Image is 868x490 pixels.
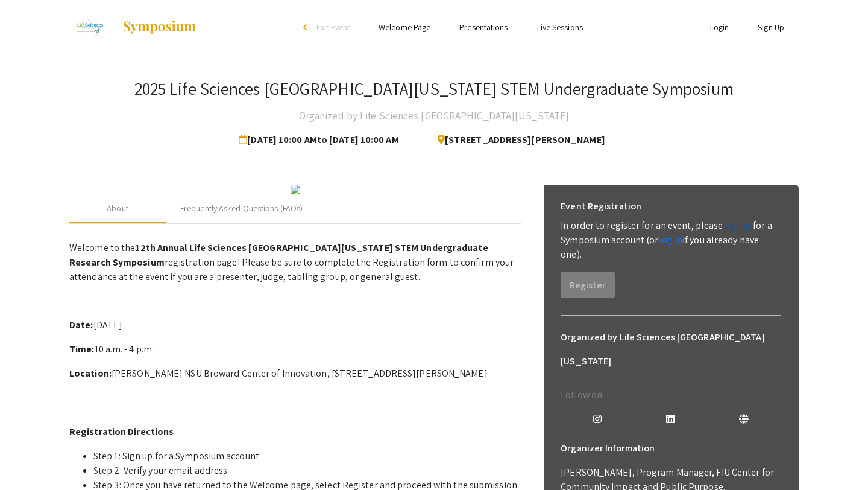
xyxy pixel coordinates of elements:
div: About [107,202,128,215]
a: 2025 Life Sciences South Florida STEM Undergraduate Symposium [69,12,197,42]
div: arrow_back_ios [303,24,310,31]
p: [PERSON_NAME] NSU Broward Center of Innovation, [STREET_ADDRESS][PERSON_NAME] [69,366,521,381]
strong: Time: [69,343,95,355]
strong: 12th Annual Life Sciences [GEOGRAPHIC_DATA][US_STATE] STEM Undergraduate Research Symposium [69,241,488,269]
p: 10 a.m. - 4 p.m. [69,342,521,357]
span: Exit Event [316,22,350,33]
img: 2025 Life Sciences South Florida STEM Undergraduate Symposium [69,12,110,42]
div: Frequently Asked Questions (FAQs) [180,202,303,215]
li: Step 1: Sign up for a Symposium account. [93,449,521,463]
span: [STREET_ADDRESS][PERSON_NAME] [428,128,605,152]
p: Welcome to the registration page! Please be sure to complete the Registration form to confirm you... [69,241,521,284]
u: Registration Directions [69,425,174,438]
a: sign up [723,219,753,232]
a: Login [710,22,729,33]
h3: 2025 Life Sciences [GEOGRAPHIC_DATA][US_STATE] STEM Undergraduate Symposium [134,78,734,99]
a: Welcome Page [379,22,430,33]
li: Step 2: Verify your email address [93,463,521,478]
p: Follow on [561,388,781,402]
h4: Organized by Life Sciences [GEOGRAPHIC_DATA][US_STATE] [299,104,569,128]
span: [DATE] 10:00 AM to [DATE] 10:00 AM [239,128,403,152]
p: In order to register for an event, please for a Symposium account (or if you already have one). [561,218,781,262]
h6: Organizer Information [561,436,781,460]
p: [DATE] [69,318,521,332]
a: Presentations [459,22,508,33]
h6: Organized by Life Sciences [GEOGRAPHIC_DATA][US_STATE] [561,325,781,374]
a: Live Sessions [537,22,583,33]
img: 32153a09-f8cb-4114-bf27-cfb6bc84fc69.png [291,185,300,194]
a: log in [658,234,682,246]
button: Register [561,272,615,298]
iframe: Chat [9,436,51,481]
img: Symposium by ForagerOne [122,20,197,34]
strong: Location: [69,367,112,380]
h6: Event Registration [561,194,641,218]
a: Sign Up [758,22,784,33]
strong: Date: [69,319,93,331]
